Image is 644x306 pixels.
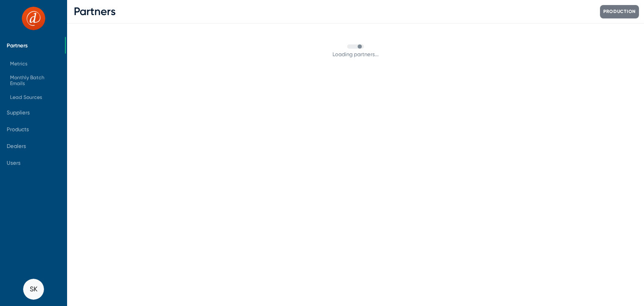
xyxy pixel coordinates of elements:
[7,126,29,132] span: Products
[23,279,44,300] button: SK
[10,75,58,86] span: Monthly Batch Emails
[10,94,42,100] span: Lead Sources
[7,109,30,116] span: Suppliers
[7,143,26,149] span: Dealers
[7,160,21,166] span: Users
[74,5,116,18] span: Partners
[10,61,27,67] span: Metrics
[332,49,379,60] span: Loading partners...
[7,42,28,49] span: Partners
